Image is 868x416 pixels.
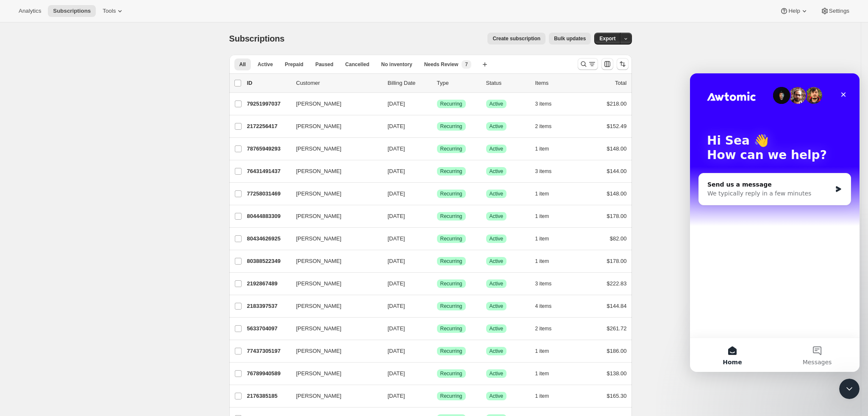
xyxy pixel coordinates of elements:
[291,187,376,201] button: [PERSON_NAME]
[247,79,289,87] p: ID
[535,370,549,377] span: 1 item
[247,300,627,312] div: 2183397537[PERSON_NAME][DATE]SuccessRecurringSuccessActive4 items$144.84
[388,101,405,107] span: [DATE]
[437,79,479,87] div: Type
[440,101,462,107] span: Recurring
[247,255,627,267] div: 80388522349[PERSON_NAME][DATE]SuccessRecurringSuccessActive1 item$178.00
[247,323,627,335] div: 5633704097[PERSON_NAME][DATE]SuccessRecurringSuccessActive2 items$261.72
[490,303,504,310] span: Active
[535,255,559,267] button: 1 item
[258,61,273,68] span: Active
[247,188,627,200] div: 77258031469[PERSON_NAME][DATE]SuccessRecurringSuccessActive1 item$148.00
[296,347,342,355] span: [PERSON_NAME]
[535,101,552,107] span: 3 items
[440,370,462,377] span: Recurring
[296,79,381,87] p: Customer
[285,61,303,68] span: Prepaid
[440,235,462,242] span: Recurring
[815,5,854,17] button: Settings
[247,100,289,108] p: 79251997037
[247,79,627,87] div: IDCustomerBilling DateTypeStatusItemsTotal
[291,209,376,223] button: [PERSON_NAME]
[296,257,342,265] span: [PERSON_NAME]
[291,389,376,403] button: [PERSON_NAME]
[345,61,370,68] span: Cancelled
[607,325,627,332] span: $261.72
[490,393,504,399] span: Active
[535,233,559,245] button: 1 item
[490,190,504,197] span: Active
[247,212,289,221] p: 80444883309
[440,280,462,287] span: Recurring
[607,280,627,287] span: $222.83
[247,233,627,245] div: 80434626925[PERSON_NAME][DATE]SuccessRecurringSuccessActive1 item$82.00
[388,393,405,399] span: [DATE]
[440,190,462,197] span: Recurring
[549,33,591,45] button: Bulk updates
[440,145,462,152] span: Recurring
[296,212,342,221] span: [PERSON_NAME]
[535,120,561,132] button: 2 items
[291,120,376,133] button: [PERSON_NAME]
[465,61,468,68] span: 7
[291,344,376,358] button: [PERSON_NAME]
[599,35,615,42] span: Export
[291,254,376,268] button: [PERSON_NAME]
[535,213,549,220] span: 1 item
[296,369,342,378] span: [PERSON_NAME]
[247,324,289,333] p: 5633704097
[617,58,629,70] button: Sort the results
[388,258,405,264] span: [DATE]
[247,165,627,177] div: 76431491437[PERSON_NAME][DATE]SuccessRecurringSuccessActive3 items$144.00
[615,79,626,87] p: Total
[607,101,627,107] span: $218.00
[535,348,549,355] span: 1 item
[535,323,561,335] button: 2 items
[247,210,627,222] div: 80444883309[PERSON_NAME][DATE]SuccessRecurringSuccessActive1 item$178.00
[440,393,462,399] span: Recurring
[291,232,376,246] button: [PERSON_NAME]
[48,5,96,17] button: Subscriptions
[19,8,41,14] span: Analytics
[607,258,627,264] span: $178.00
[388,190,405,197] span: [DATE]
[490,145,504,152] span: Active
[247,369,289,378] p: 76789940589
[291,142,376,156] button: [PERSON_NAME]
[247,302,289,310] p: 2183397537
[296,100,342,108] span: [PERSON_NAME]
[535,345,559,357] button: 1 item
[97,5,129,17] button: Tools
[247,368,627,380] div: 76789940589[PERSON_NAME][DATE]SuccessRecurringSuccessActive1 item$138.00
[490,213,504,220] span: Active
[229,34,285,43] span: Subscriptions
[388,145,405,152] span: [DATE]
[829,8,849,14] span: Settings
[607,370,627,377] span: $138.00
[296,302,342,310] span: [PERSON_NAME]
[296,324,342,333] span: [PERSON_NAME]
[247,120,627,132] div: 2172256417[PERSON_NAME][DATE]SuccessRecurringSuccessActive2 items$152.49
[14,5,46,17] button: Analytics
[535,325,552,332] span: 2 items
[535,165,561,177] button: 3 items
[478,59,492,70] button: Create new view
[247,257,289,265] p: 80388522349
[247,190,289,198] p: 77258031469
[535,190,549,197] span: 1 item
[440,168,462,175] span: Recurring
[296,145,342,153] span: [PERSON_NAME]
[247,390,627,402] div: 2176385185[PERSON_NAME][DATE]SuccessRecurringSuccessActive1 item$165.30
[388,213,405,219] span: [DATE]
[388,370,405,377] span: [DATE]
[535,258,549,265] span: 1 item
[239,61,246,68] span: All
[388,325,405,332] span: [DATE]
[296,235,342,243] span: [PERSON_NAME]
[440,325,462,332] span: Recurring
[247,279,289,288] p: 2192867489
